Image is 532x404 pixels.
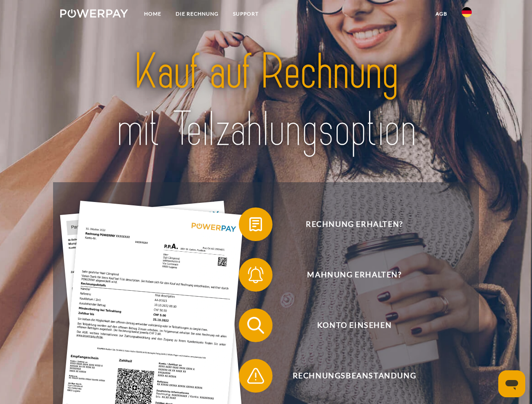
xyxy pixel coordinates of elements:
a: DIE RECHNUNG [168,6,226,21]
span: Rechnungsbeanstandung [251,359,457,393]
button: Rechnungsbeanstandung [239,359,458,393]
img: logo-powerpay-white.svg [60,9,128,18]
img: title-powerpay_de.svg [80,40,452,161]
span: Mahnung erhalten? [251,258,457,292]
a: SUPPORT [226,6,266,21]
img: qb_bell.svg [245,264,266,285]
button: Konto einsehen [239,308,458,342]
img: qb_bill.svg [245,214,266,235]
button: Rechnung erhalten? [239,207,458,241]
a: agb [428,6,454,21]
img: qb_search.svg [245,315,266,336]
img: qb_warning.svg [245,365,266,386]
span: Rechnung erhalten? [251,207,457,241]
a: Home [137,6,168,21]
img: de [462,7,472,17]
iframe: Schaltfläche zum Öffnen des Messaging-Fensters [498,370,525,397]
button: Mahnung erhalten? [239,258,458,292]
span: Konto einsehen [251,308,457,342]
